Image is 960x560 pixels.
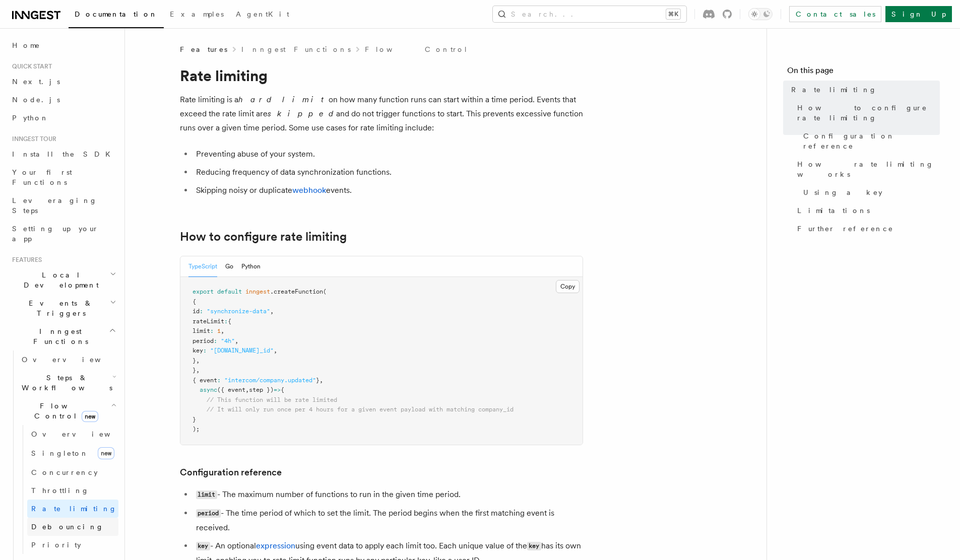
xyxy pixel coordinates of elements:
span: Flow Control [18,401,111,421]
a: How to configure rate limiting [180,230,347,244]
span: Inngest Functions [8,326,109,346]
span: , [270,308,274,315]
span: new [82,411,98,422]
span: , [221,327,224,334]
span: async [200,386,217,393]
a: Sign Up [885,6,952,22]
em: skipped [268,109,336,118]
span: : [217,377,221,384]
span: period [193,337,214,344]
em: hard limit [238,95,329,104]
span: ({ event [217,386,245,393]
a: Your first Functions [8,163,118,191]
span: Debouncing [31,523,104,531]
button: Search...⌘K [493,6,686,22]
span: Home [12,40,40,50]
a: Contact sales [789,6,881,22]
a: Rate limiting [27,500,118,518]
span: { [281,386,284,393]
span: new [98,447,114,459]
a: Install the SDK [8,145,118,163]
li: - The time period of which to set the limit. The period begins when the first matching event is r... [193,506,583,535]
span: Limitations [797,205,870,216]
span: } [193,367,196,374]
a: webhook [292,185,326,195]
span: Steps & Workflows [18,373,112,393]
button: Go [225,256,233,277]
a: How rate limiting works [793,155,940,183]
a: Throttling [27,481,118,500]
span: How rate limiting works [797,159,940,179]
span: : [224,318,228,325]
a: Limitations [793,201,940,220]
span: Rate limiting [31,505,117,513]
span: Configuration reference [803,131,940,151]
span: .createFunction [270,288,323,295]
a: Node.js [8,91,118,109]
span: , [196,357,200,364]
span: "synchronize-data" [207,308,270,315]
span: Inngest tour [8,135,56,143]
span: Rate limiting [791,85,877,95]
span: // It will only run once per 4 hours for a given event payload with matching company_id [207,406,514,413]
span: default [217,288,242,295]
a: Debouncing [27,518,118,536]
span: , [274,347,277,354]
button: Toggle dark mode [748,8,773,20]
a: Rate limiting [787,81,940,99]
a: Next.js [8,73,118,91]
span: Throttling [31,486,89,495]
a: How to configure rate limiting [793,99,940,127]
span: Further reference [797,224,893,234]
a: Documentation [69,3,164,28]
a: expression [256,541,295,550]
kbd: ⌘K [666,9,680,19]
h1: Rate limiting [180,66,583,85]
span: , [245,386,249,393]
span: Overview [31,430,135,438]
span: inngest [245,288,270,295]
span: Quick start [8,62,52,71]
span: Examples [170,10,224,18]
span: Singleton [31,449,89,457]
span: { [193,298,196,305]
a: Priority [27,536,118,554]
span: Overview [22,356,125,364]
span: "intercom/company.updated" [224,377,316,384]
li: Preventing abuse of your system. [193,147,583,161]
span: 1 [217,327,221,334]
a: Leveraging Steps [8,191,118,220]
span: Using a key [803,187,882,197]
a: Concurrency [27,463,118,481]
span: Features [8,256,42,264]
span: Local Development [8,270,110,290]
button: Flow Controlnew [18,397,118,425]
span: : [200,308,203,315]
a: Inngest Functions [241,44,351,54]
button: Copy [556,280,580,293]
h4: On this page [787,64,940,81]
span: : [203,347,207,354]
span: limit [193,327,210,334]
span: : [210,327,214,334]
a: Configuration reference [180,465,282,479]
span: Documentation [75,10,158,18]
a: Singletonnew [27,443,118,463]
li: Skipping noisy or duplicate events. [193,183,583,197]
span: How to configure rate limiting [797,103,940,123]
span: , [319,377,323,384]
span: AgentKit [236,10,289,18]
span: Priority [31,541,81,549]
a: Configuration reference [799,127,940,155]
span: Setting up your app [12,225,99,243]
button: Steps & Workflows [18,369,118,397]
a: Setting up your app [8,220,118,248]
span: Install the SDK [12,150,116,158]
span: } [193,357,196,364]
code: key [527,542,541,550]
button: Events & Triggers [8,294,118,322]
span: Leveraging Steps [12,196,97,215]
span: Your first Functions [12,168,72,186]
span: ( [323,288,327,295]
div: Flow Controlnew [18,425,118,554]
